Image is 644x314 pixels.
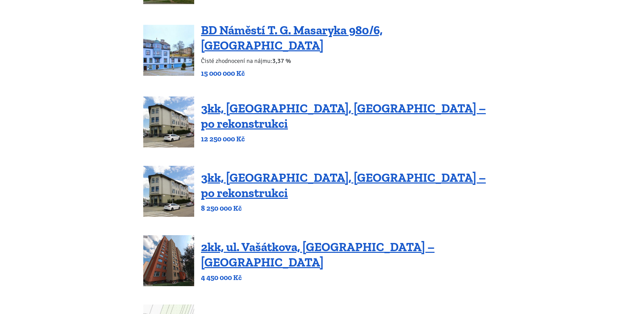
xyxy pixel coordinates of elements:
a: BD Náměstí T. G. Masaryka 980/6, [GEOGRAPHIC_DATA] [201,23,383,53]
p: 8 250 000 Kč [201,204,501,213]
p: 12 250 000 Kč [201,134,501,144]
p: 15 000 000 Kč [201,69,501,78]
b: 3,37 % [272,57,291,65]
a: 3kk, [GEOGRAPHIC_DATA], [GEOGRAPHIC_DATA] – po rekonstrukci [201,101,486,131]
a: 2kk, ul. Vašátkova, [GEOGRAPHIC_DATA] – [GEOGRAPHIC_DATA] [201,240,435,269]
p: Čisté zhodnocení na nájmu: [201,56,501,66]
p: 4 450 000 Kč [201,273,501,282]
a: 3kk, [GEOGRAPHIC_DATA], [GEOGRAPHIC_DATA] – po rekonstrukci [201,170,486,200]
